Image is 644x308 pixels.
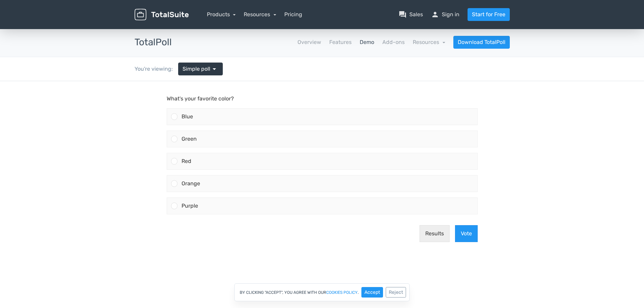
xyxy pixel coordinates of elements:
[182,32,193,39] span: Blue
[399,10,407,19] span: question_answer
[178,63,223,75] a: Simple poll arrow_drop_down
[455,144,478,161] button: Vote
[431,10,459,19] a: personSign in
[361,287,383,298] button: Accept
[431,10,439,19] span: person
[182,54,197,61] span: Green
[135,9,189,21] img: TotalSuite for WordPress
[329,38,352,46] a: Features
[399,10,423,19] a: question_answerSales
[135,37,172,48] h3: TotalPoll
[210,65,218,73] span: arrow_drop_down
[182,77,191,83] span: Red
[453,36,510,49] a: Download TotalPoll
[468,8,510,21] a: Start for Free
[167,14,478,22] p: What's your favorite color?
[234,283,410,301] div: By clicking "Accept", you agree with our .
[284,10,302,19] a: Pricing
[182,121,198,128] span: Purple
[382,38,405,46] a: Add-ons
[297,38,321,46] a: Overview
[135,65,178,73] div: You're viewing:
[386,287,406,298] button: Reject
[326,290,358,294] a: cookies policy
[244,11,276,18] a: Resources
[420,144,450,161] button: Results
[183,65,210,73] span: Simple poll
[182,99,200,105] span: Orange
[360,38,374,46] a: Demo
[207,11,236,18] a: Products
[413,39,445,45] a: Resources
